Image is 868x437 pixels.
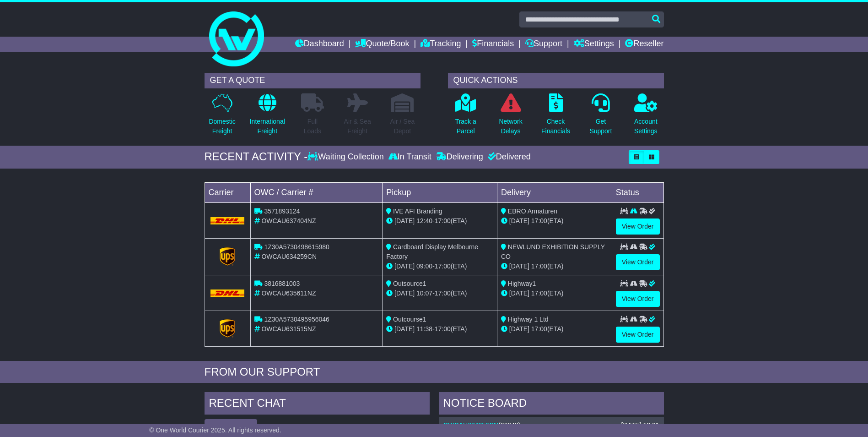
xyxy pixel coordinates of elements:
[416,290,432,297] span: 10:07
[250,117,285,136] p: International Freight
[386,324,493,334] div: - (ETA)
[386,243,478,260] span: Cardboard Display Melbourne Factory
[621,421,659,429] div: [DATE] 13:01
[501,421,518,429] span: 26648
[249,93,286,141] a: InternationalFreight
[295,37,344,52] a: Dashboard
[264,243,329,251] span: 1Z30A5730498615980
[435,290,451,297] span: 17:00
[250,182,383,202] td: OWC / Carrier #
[394,290,415,297] span: [DATE]
[261,325,316,333] span: OWCAU631515NZ
[497,182,612,202] td: Delivery
[448,73,664,88] div: QUICK ACTIONS
[443,421,659,429] div: ( )
[501,324,608,334] div: (ETA)
[634,117,658,136] p: Account Settings
[301,117,324,136] p: Full Loads
[634,93,658,141] a: AccountSettings
[416,262,432,270] span: 09:00
[501,243,605,260] span: NEWLUND EXHIBITION SUPPLY CO
[435,217,451,224] span: 17:00
[210,290,245,297] img: DHL.png
[439,392,664,417] div: NOTICE BOARD
[386,216,493,226] div: - (ETA)
[220,319,235,338] img: GetCarrierServiceLogo
[386,289,493,298] div: - (ETA)
[541,117,570,136] p: Check Financials
[394,325,415,333] span: [DATE]
[455,93,477,141] a: Track aParcel
[525,37,562,52] a: Support
[531,217,547,224] span: 17:00
[386,152,434,162] div: In Transit
[393,316,426,323] span: Outcourse1
[307,152,386,162] div: Waiting Collection
[455,117,476,136] p: Track a Parcel
[264,316,329,323] span: 1Z30A5730495956046
[616,254,660,270] a: View Order
[589,117,612,136] p: Get Support
[205,150,308,164] div: RECENT ACTIVITY -
[508,208,557,215] span: EBRO Armaturen
[435,325,451,333] span: 17:00
[205,182,250,202] td: Carrier
[264,208,300,215] span: 3571893124
[421,37,461,52] a: Tracking
[501,262,608,271] div: (ETA)
[220,247,235,266] img: GetCarrierServiceLogo
[501,289,608,298] div: (ETA)
[499,117,522,136] p: Network Delays
[205,73,421,88] div: GET A QUOTE
[616,327,660,343] a: View Order
[149,426,281,434] span: © One World Courier 2025. All rights reserved.
[205,366,664,379] div: FROM OUR SUPPORT
[393,208,442,215] span: IVE AFI Branding
[261,290,316,297] span: OWCAU635611NZ
[508,316,549,323] span: Highway 1 Ltd
[589,93,612,141] a: GetSupport
[434,152,485,162] div: Delivering
[472,37,514,52] a: Financials
[355,37,409,52] a: Quote/Book
[612,182,663,202] td: Status
[386,262,493,271] div: - (ETA)
[625,37,663,52] a: Reseller
[541,93,571,141] a: CheckFinancials
[416,325,432,333] span: 11:38
[531,262,547,270] span: 17:00
[416,217,432,224] span: 12:40
[616,291,660,307] a: View Order
[264,280,300,287] span: 3816881003
[531,290,547,297] span: 17:00
[383,182,497,202] td: Pickup
[209,117,235,136] p: Domestic Freight
[394,217,415,224] span: [DATE]
[509,217,529,224] span: [DATE]
[394,262,415,270] span: [DATE]
[344,117,371,136] p: Air & Sea Freight
[208,93,236,141] a: DomesticFreight
[616,218,660,235] a: View Order
[509,262,529,270] span: [DATE]
[261,217,316,224] span: OWCAU637404NZ
[498,93,523,141] a: NetworkDelays
[390,117,415,136] p: Air / Sea Depot
[261,253,317,260] span: OWCAU634259CN
[531,325,547,333] span: 17:00
[205,392,430,417] div: RECENT CHAT
[509,325,529,333] span: [DATE]
[205,419,257,435] button: View All Chats
[485,152,531,162] div: Delivered
[210,217,245,224] img: DHL.png
[509,290,529,297] span: [DATE]
[508,280,536,287] span: Highway1
[443,421,499,429] a: OWCAU634259CN
[574,37,614,52] a: Settings
[435,262,451,270] span: 17:00
[393,280,426,287] span: Outsource1
[501,216,608,226] div: (ETA)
